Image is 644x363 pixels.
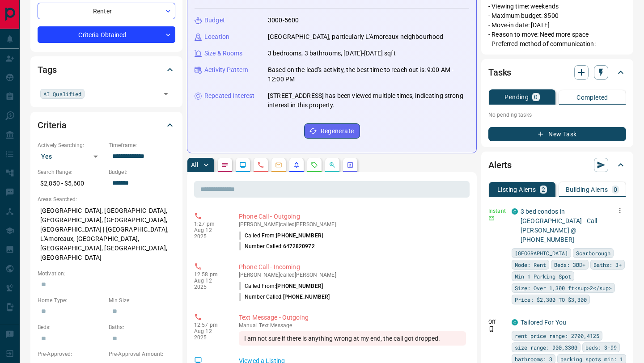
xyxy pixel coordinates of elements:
[221,161,229,169] svg: Notes
[276,232,323,239] span: [PHONE_NUMBER]
[204,16,225,25] p: Budget
[515,249,568,257] span: [GEOGRAPHIC_DATA]
[38,3,175,19] div: Renter
[194,271,225,278] p: 12:58 pm
[109,323,175,331] p: Baths:
[109,296,175,304] p: Min Size:
[239,313,466,322] p: Text Message - Outgoing
[204,65,248,75] p: Activity Pattern
[268,65,469,84] p: Based on the lead's activity, the best time to reach out is: 9:00 AM - 12:00 PM
[194,328,225,341] p: Aug 12 2025
[38,63,56,77] h2: Tags
[488,326,495,332] svg: Push Notification Only
[239,322,258,329] span: manual
[194,278,225,290] p: Aug 12 2025
[497,186,536,193] p: Listing Alerts
[488,65,511,80] h2: Tasks
[38,141,104,149] p: Actively Searching:
[204,32,229,42] p: Location
[512,208,518,215] div: condos.ca
[194,322,225,328] p: 12:57 pm
[515,272,571,281] span: Min 1 Parking Spot
[239,322,466,329] p: Text Message
[488,158,512,172] h2: Alerts
[515,295,587,304] span: Price: $2,300 TO $3,300
[257,161,264,169] svg: Calls
[488,108,626,122] p: No pending tasks
[239,212,466,221] p: Phone Call - Outgoing
[109,350,175,358] p: Pre-Approval Amount:
[239,262,466,272] p: Phone Call - Incoming
[585,343,617,352] span: beds: 3-99
[515,260,546,269] span: Mode: Rent
[488,62,626,83] div: Tasks
[566,186,608,193] p: Building Alerts
[347,161,354,169] svg: Agent Actions
[43,89,81,98] span: AI Qualified
[576,249,610,257] span: Scarborough
[521,319,566,326] a: Tailored For You
[515,343,577,352] span: size range: 900,3300
[239,331,466,346] div: I am not sure if there is anything wrong at my end, the call got dropped.
[38,26,175,43] div: Criteria Obtained
[239,161,246,169] svg: Lead Browsing Activity
[268,32,443,42] p: [GEOGRAPHIC_DATA], particularly L'Amoreaux neighbourhood
[488,154,626,176] div: Alerts
[534,94,538,100] p: 0
[239,242,315,250] p: Number Called:
[38,114,175,136] div: Criteria
[239,282,323,290] p: Called From:
[293,161,300,169] svg: Listing Alerts
[521,208,597,243] a: 3 bed condos in [GEOGRAPHIC_DATA] - Call [PERSON_NAME] @ [PHONE_NUMBER]
[542,186,545,193] p: 2
[614,186,617,193] p: 0
[239,232,323,240] p: Called From:
[204,91,254,101] p: Repeated Interest
[576,94,608,101] p: Completed
[38,149,104,164] div: Yes
[304,123,360,139] button: Regenerate
[488,215,495,221] svg: Email
[38,168,104,176] p: Search Range:
[194,227,225,240] p: Aug 12 2025
[194,221,225,227] p: 1:27 pm
[283,294,330,300] span: [PHONE_NUMBER]
[160,88,172,100] button: Open
[275,161,282,169] svg: Emails
[593,260,622,269] span: Baths: 3+
[515,331,599,340] span: rent price range: 2700,4125
[554,260,585,269] span: Beds: 3BD+
[311,161,318,169] svg: Requests
[38,195,175,203] p: Areas Searched:
[512,319,518,325] div: condos.ca
[38,59,175,80] div: Tags
[239,221,466,228] p: [PERSON_NAME] called [PERSON_NAME]
[38,296,104,304] p: Home Type:
[109,141,175,149] p: Timeframe:
[268,49,396,58] p: 3 bedrooms, 3 bathrooms, [DATE]-[DATE] sqft
[38,118,67,132] h2: Criteria
[268,16,299,25] p: 3000-5600
[239,272,466,278] p: [PERSON_NAME] called [PERSON_NAME]
[268,91,469,110] p: [STREET_ADDRESS] has been viewed multiple times, indicating strong interest in this property.
[38,203,175,265] p: [GEOGRAPHIC_DATA], [GEOGRAPHIC_DATA], [GEOGRAPHIC_DATA], [GEOGRAPHIC_DATA], [GEOGRAPHIC_DATA] | [...
[109,168,175,176] p: Budget:
[239,293,330,301] p: Number Called:
[329,161,336,169] svg: Opportunities
[38,176,104,191] p: $2,850 - $5,600
[515,283,612,292] span: Size: Over 1,300 ft<sup>2</sup>
[488,318,506,326] p: Off
[191,162,198,168] p: All
[38,323,104,331] p: Beds:
[38,270,175,278] p: Motivation:
[276,283,323,289] span: [PHONE_NUMBER]
[283,243,315,249] span: 6472820972
[488,207,506,215] p: Instant
[504,94,529,100] p: Pending
[204,49,243,58] p: Size & Rooms
[38,350,104,358] p: Pre-Approved:
[488,127,626,141] button: New Task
